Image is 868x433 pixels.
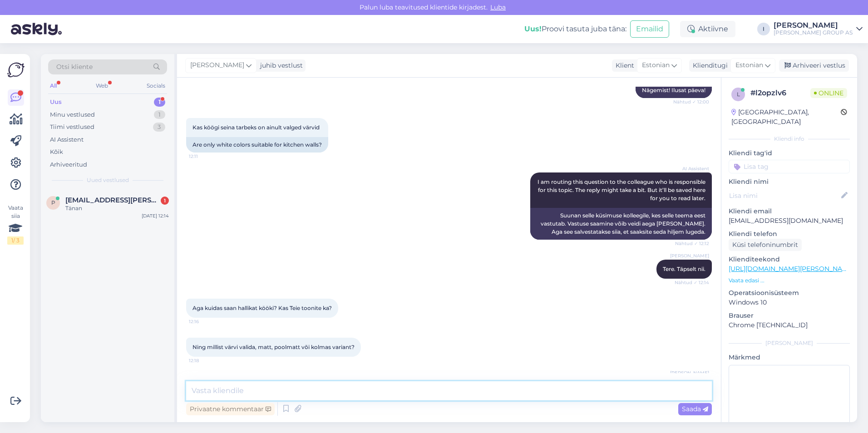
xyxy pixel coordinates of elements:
[154,110,165,119] div: 1
[680,21,735,37] div: Aktiivne
[50,110,95,119] div: Minu vestlused
[524,25,542,33] b: Uus!
[636,83,712,98] div: Nägemist! Ilusat päeva!
[48,80,59,92] div: All
[729,239,802,251] div: Küsi telefoninumbrit
[729,339,850,347] div: [PERSON_NAME]
[670,369,709,376] span: [PERSON_NAME]
[750,88,810,98] div: # l2opzlv6
[729,288,850,298] p: Operatsioonisüsteem
[735,60,763,70] span: Estonian
[7,204,24,245] div: Vaata siia
[192,344,355,350] span: Ning millist värvi valida, matt, poolmatt või kolmas variant?
[7,61,25,79] img: Askly Logo
[189,357,223,364] span: 12:18
[524,24,626,34] div: Proovi tasuta juba täna:
[675,240,709,247] span: Nähtud ✓ 12:12
[774,29,853,36] div: [PERSON_NAME] GROUP AS
[729,298,850,307] p: Windows 10
[682,405,708,413] span: Saada
[810,88,847,98] span: Online
[50,160,87,169] div: Arhiveeritud
[729,255,850,264] p: Klienditeekond
[729,148,850,158] p: Kliendi tag'id
[675,165,709,172] span: AI Assistent
[774,22,863,36] a: [PERSON_NAME][PERSON_NAME] GROUP AS
[145,80,167,92] div: Socials
[729,216,850,226] p: [EMAIL_ADDRESS][DOMAIN_NAME]
[729,160,850,173] input: Lisa tag
[729,265,854,273] a: [URL][DOMAIN_NAME][PERSON_NAME]
[192,124,320,131] span: Kas köögi seina tarbeks on ainult valged värvid
[538,178,707,202] span: I am routing this question to the colleague who is responsible for this topic. The reply might ta...
[488,3,508,11] span: Luba
[153,123,165,132] div: 3
[190,60,244,70] span: [PERSON_NAME]
[670,252,709,259] span: [PERSON_NAME]
[50,148,63,157] div: Kõik
[729,207,850,216] p: Kliendi email
[729,353,850,362] p: Märkmed
[50,135,84,144] div: AI Assistent
[729,229,850,239] p: Kliendi telefon
[729,311,850,320] p: Brauser
[7,236,24,245] div: 1 / 3
[192,305,332,311] span: Aga kuidas saan hallikat kööki? Kas Teie toonite ka?
[87,176,129,184] span: Uued vestlused
[774,22,853,29] div: [PERSON_NAME]
[186,137,328,153] div: Are only white colors suitable for kitchen walls?
[673,98,709,105] span: Nähtud ✓ 12:00
[642,60,670,70] span: Estonian
[56,62,93,72] span: Otsi kliente
[50,98,62,107] div: Uus
[663,266,705,272] span: Tere. Täpselt nii.
[675,279,709,286] span: Nähtud ✓ 12:14
[189,153,223,160] span: 12:11
[256,61,303,70] div: juhib vestlust
[189,318,223,325] span: 12:16
[729,177,850,187] p: Kliendi nimi
[737,91,740,98] span: l
[757,23,770,35] div: I
[65,196,160,204] span: priit.lund@gmail.com
[65,204,169,212] div: Tänan
[729,135,850,143] div: Kliendi info
[612,61,634,70] div: Klient
[142,212,169,219] div: [DATE] 12:14
[729,276,850,285] p: Vaata edasi ...
[689,61,728,70] div: Klienditugi
[94,80,110,92] div: Web
[729,191,839,201] input: Lisa nimi
[731,108,841,127] div: [GEOGRAPHIC_DATA], [GEOGRAPHIC_DATA]
[630,20,669,38] button: Emailid
[50,123,94,132] div: Tiimi vestlused
[154,98,165,107] div: 1
[186,403,275,415] div: Privaatne kommentaar
[51,199,55,206] span: p
[779,59,849,72] div: Arhiveeri vestlus
[161,197,169,205] div: 1
[729,320,850,330] p: Chrome [TECHNICAL_ID]
[530,208,712,240] div: Suunan selle küsimuse kolleegile, kes selle teema eest vastutab. Vastuse saamine võib veidi aega ...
